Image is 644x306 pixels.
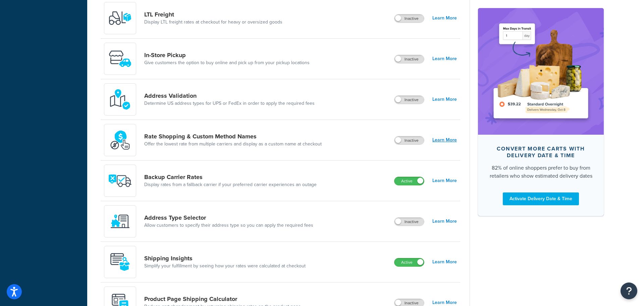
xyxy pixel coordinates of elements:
[108,6,132,30] img: y79ZsPf0fXUFUhFXDzUgf+ktZg5F2+ohG75+v3d2s1D9TjoU8PiyCIluIjV41seZevKCRuEjTPPOKHJsQcmKCXGdfprl3L4q7...
[621,282,637,299] button: Open Resource Center
[432,257,457,267] a: Learn More
[144,181,317,188] a: Display rates from a fallback carrier if your preferred carrier experiences an outage
[108,210,132,233] img: wNXZ4XiVfOSSwAAAABJRU5ErkJggg==
[432,135,457,145] a: Learn More
[144,11,282,18] a: LTL Freight
[489,145,593,159] div: Convert more carts with delivery date & time
[144,141,322,147] a: Offer the lowest rate from multiple carriers and display as a custom name at checkout
[144,59,310,66] a: Give customers the option to buy online and pick up from your pickup locations
[144,295,301,303] a: Product Page Shipping Calculator
[108,250,132,274] img: Acw9rhKYsOEjAAAAAElFTkSuQmCC
[144,263,306,269] a: Simplify your fulfillment by seeing how your rates were calculated at checkout
[488,18,594,124] img: feature-image-ddt-36eae7f7280da8017bfb280eaccd9c446f90b1fe08728e4019434db127062ab4.png
[432,13,457,23] a: Learn More
[432,176,457,185] a: Learn More
[394,136,424,144] label: Inactive
[432,95,457,104] a: Learn More
[108,47,132,71] img: wfgcfpwTIucLEAAAAASUVORK5CYII=
[432,54,457,63] a: Learn More
[144,222,313,229] a: Allow customers to specify their address type so you can apply the required fees
[108,128,132,152] img: icon-duo-feat-rate-shopping-ecdd8bed.png
[144,214,313,221] a: Address Type Selector
[394,258,424,266] label: Active
[144,255,306,262] a: Shipping Insights
[144,173,317,181] a: Backup Carrier Rates
[144,100,315,107] a: Determine US address types for UPS or FedEx in order to apply the required fees
[108,88,132,111] img: kIG8fy0lQAAAABJRU5ErkJggg==
[394,96,424,104] label: Inactive
[503,192,579,205] a: Activate Delivery Date & Time
[394,55,424,63] label: Inactive
[394,177,424,185] label: Active
[489,164,593,180] div: 82% of online shoppers prefer to buy from retailers who show estimated delivery dates
[108,169,132,192] img: icon-duo-feat-backup-carrier-4420b188.png
[394,218,424,226] label: Inactive
[144,19,282,26] a: Display LTL freight rates at checkout for heavy or oversized goods
[144,51,310,59] a: In-Store Pickup
[394,14,424,23] label: Inactive
[432,217,457,226] a: Learn More
[144,133,322,140] a: Rate Shopping & Custom Method Names
[144,92,315,99] a: Address Validation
